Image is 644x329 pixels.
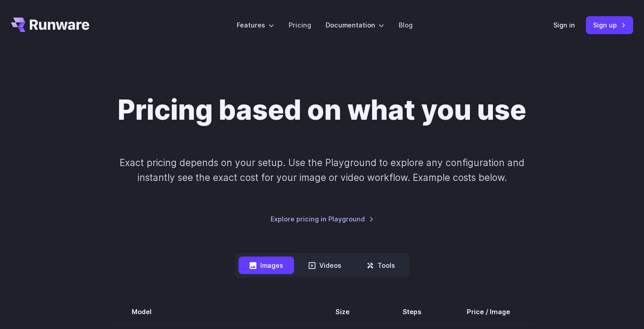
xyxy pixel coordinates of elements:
[586,16,633,34] a: Sign up
[326,20,384,30] label: Documentation
[271,214,374,224] a: Explore pricing in Playground
[399,20,413,30] a: Blog
[298,257,352,274] button: Videos
[304,299,381,324] th: Size
[381,299,443,324] th: Steps
[239,257,294,274] button: Images
[110,299,304,324] th: Model
[118,94,526,126] h1: Pricing based on what you use
[553,20,575,30] a: Sign in
[104,155,540,185] p: Exact pricing depends on your setup. Use the Playground to explore any configuration and instantl...
[289,20,311,30] a: Pricing
[11,18,89,32] a: Go to /
[237,20,274,30] label: Features
[356,257,406,274] button: Tools
[443,299,534,324] th: Price / Image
